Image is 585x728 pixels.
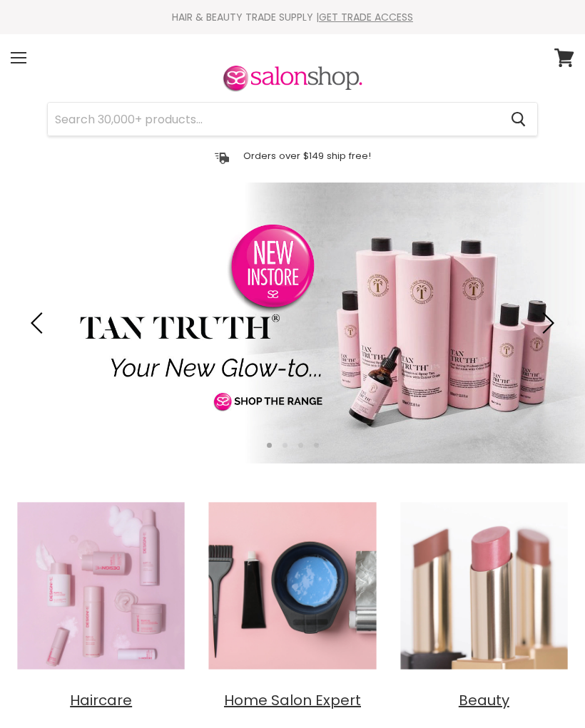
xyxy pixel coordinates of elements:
[319,10,413,24] a: GET TRADE ACCESS
[531,309,560,337] button: Next
[202,496,382,709] a: Home Salon Expert Home Salon Expert
[394,496,574,676] img: Beauty
[11,496,191,676] img: Haircare
[224,690,361,710] span: Home Salon Expert
[243,150,371,162] p: Orders over $149 ship free!
[11,496,191,709] a: Haircare Haircare
[70,690,132,710] span: Haircare
[267,443,272,448] li: Page dot 1
[499,103,537,135] button: Search
[314,443,319,448] li: Page dot 4
[459,690,509,710] span: Beauty
[394,496,574,709] a: Beauty Beauty
[283,443,288,448] li: Page dot 2
[25,309,54,337] button: Previous
[47,102,538,136] form: Product
[298,443,303,448] li: Page dot 3
[202,496,382,676] img: Home Salon Expert
[48,103,499,135] input: Search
